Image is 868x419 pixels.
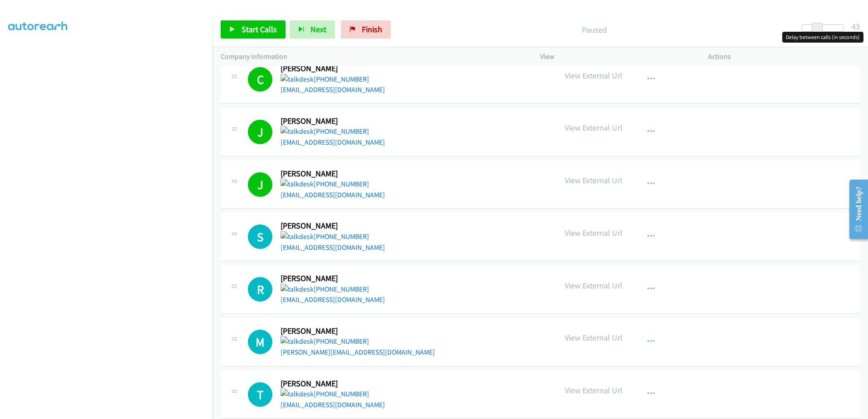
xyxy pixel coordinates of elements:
[281,337,369,346] a: [PHONE_NUMBER]
[281,169,381,179] h2: [PERSON_NAME]
[281,126,314,137] img: talkdesk
[248,120,272,144] h1: J
[565,69,622,82] p: View External Url
[248,330,272,354] h1: M
[248,172,272,197] h1: J
[341,20,391,39] a: Finish
[842,173,868,245] iframe: Resource Center
[281,232,369,241] a: [PHONE_NUMBER]
[362,24,382,34] span: Finish
[281,336,314,347] img: talkdesk
[281,273,381,284] h2: [PERSON_NAME]
[281,400,385,409] a: [EMAIL_ADDRESS][DOMAIN_NAME]
[248,330,272,354] div: The call is yet to be attempted
[311,24,326,34] span: Next
[281,243,385,252] a: [EMAIL_ADDRESS][DOMAIN_NAME]
[565,174,622,186] p: View External Url
[221,51,524,62] p: Company Information
[281,116,381,127] h2: [PERSON_NAME]
[281,295,385,304] a: [EMAIL_ADDRESS][DOMAIN_NAME]
[248,277,272,302] h1: R
[281,285,369,293] a: [PHONE_NUMBER]
[221,20,286,39] a: Start Calls
[565,331,622,344] p: View External Url
[281,221,381,231] h2: [PERSON_NAME]
[281,284,314,295] img: talkdesk
[290,20,335,39] button: Next
[281,63,381,74] h2: [PERSON_NAME]
[248,67,272,92] h1: C
[281,138,385,146] a: [EMAIL_ADDRESS][DOMAIN_NAME]
[281,75,369,83] a: [PHONE_NUMBER]
[281,190,385,199] a: [EMAIL_ADDRESS][DOMAIN_NAME]
[281,74,314,85] img: talkdesk
[782,32,863,43] div: Delay between calls (in seconds)
[281,389,314,400] img: talkdesk
[708,51,860,62] p: Actions
[281,390,369,398] a: [PHONE_NUMBER]
[281,127,369,136] a: [PHONE_NUMBER]
[565,384,622,396] p: View External Url
[565,227,622,239] p: View External Url
[852,20,860,33] div: 43
[281,231,314,242] img: talkdesk
[248,382,272,407] h1: T
[248,224,272,249] h1: S
[281,379,381,389] h2: [PERSON_NAME]
[248,382,272,407] div: The call is yet to be attempted
[281,179,314,190] img: talkdesk
[281,326,381,336] h2: [PERSON_NAME]
[540,51,692,62] p: View
[565,122,622,134] p: View External Url
[565,279,622,292] p: View External Url
[281,180,369,188] a: [PHONE_NUMBER]
[403,24,785,36] p: Paused
[281,85,385,94] a: [EMAIL_ADDRESS][DOMAIN_NAME]
[242,24,277,34] span: Start Calls
[281,348,435,356] a: [PERSON_NAME][EMAIL_ADDRESS][DOMAIN_NAME]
